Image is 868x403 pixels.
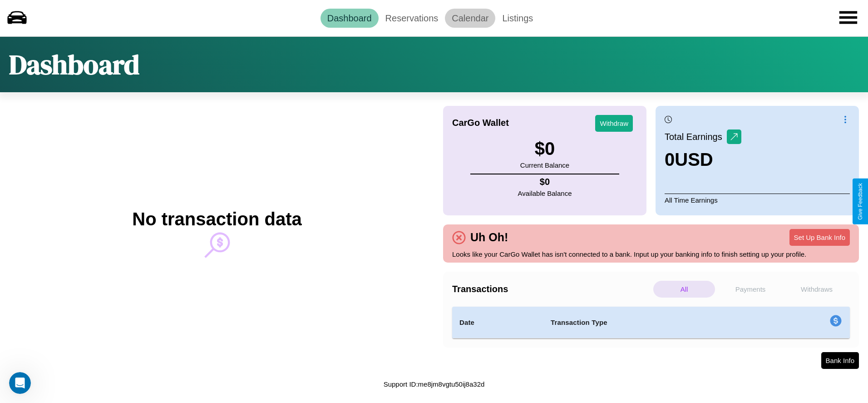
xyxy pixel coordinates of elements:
p: Payments [720,281,781,298]
p: Withdraws [786,281,848,298]
a: Reservations [379,9,445,28]
a: Listings [495,9,540,28]
button: Withdraw [595,115,633,132]
button: Set Up Bank Info [789,229,850,246]
p: Support ID: me8jm8vgtu50ij8a32d [384,378,485,390]
p: Current Balance [520,159,569,171]
h4: $ 0 [518,177,572,187]
a: Dashboard [321,9,379,28]
p: All Time Earnings [665,194,850,206]
h4: Transactions [452,284,651,294]
h4: CarGo Wallet [452,118,509,128]
p: Looks like your CarGo Wallet has isn't connected to a bank. Input up your banking info to finish ... [452,248,850,260]
p: Total Earnings [665,129,727,145]
p: Available Balance [518,187,572,199]
h4: Transaction Type [551,317,756,328]
h1: Dashboard [9,46,139,83]
button: Bank Info [821,352,859,369]
h4: Date [459,317,536,328]
h2: No transaction data [132,209,301,229]
p: All [653,281,715,298]
iframe: Intercom live chat [9,372,31,394]
h3: 0 USD [665,149,741,170]
table: simple table [452,307,850,338]
div: Give Feedback [857,183,863,220]
a: Calendar [445,9,495,28]
h4: Uh Oh! [466,231,513,244]
h3: $ 0 [520,139,569,159]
